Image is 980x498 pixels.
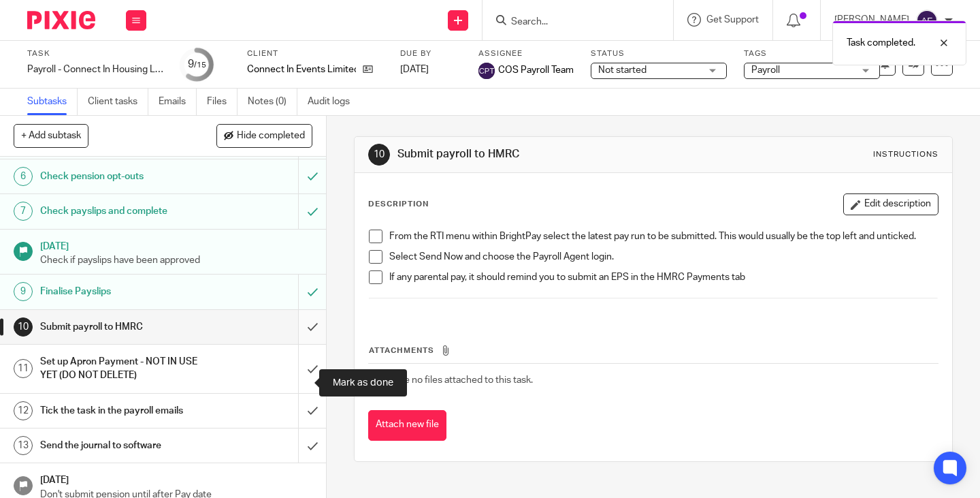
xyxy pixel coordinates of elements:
button: Hide completed [216,124,312,147]
h1: Check pension opt-outs [40,166,203,187]
span: Not started [598,65,647,75]
h1: Submit payroll to HMRC [397,147,683,161]
label: Assignee [478,48,574,59]
img: svg%3E [478,63,495,79]
p: Check if payslips have been approved [40,253,312,267]
button: Attach new file [368,410,446,441]
img: svg%3E [916,10,938,31]
a: Files [207,89,238,115]
h1: [DATE] [40,236,312,253]
span: Hide completed [237,131,305,142]
div: 13 [14,436,33,455]
a: Emails [159,89,197,115]
div: 9 [188,57,206,72]
span: There are no files attached to this task. [369,375,533,385]
p: Task completed. [847,36,915,50]
h1: [DATE] [40,470,312,487]
h1: Finalise Payslips [40,281,203,302]
div: 10 [368,144,390,166]
span: [DATE] [400,65,429,74]
div: 10 [14,317,33,337]
div: 11 [14,359,33,378]
h1: Set up Apron Payment - NOT IN USE YET (DO NOT DELETE) [40,352,203,386]
label: Task [27,48,163,59]
p: If any parental pay, it should remind you to submit an EPS in the HMRC Payments tab [389,270,938,284]
div: Payroll - Connect In Housing Ltd T/A Connect In Events - BrightPay Cloud - Payday Last Working Da... [27,63,163,76]
button: Edit description [843,193,938,215]
h1: Tick the task in the payroll emails [40,401,203,421]
div: 9 [14,282,33,301]
div: 12 [14,401,33,420]
img: Pixie [27,11,95,29]
a: Audit logs [308,89,360,115]
p: Connect In Events Limited [247,63,356,76]
a: Notes (0) [248,89,297,115]
h1: Check payslips and complete [40,201,203,221]
a: Subtasks [27,89,78,115]
h1: Submit payroll to HMRC [40,317,203,337]
p: Select Send Now and choose the Payroll Agent login. [389,250,938,264]
h1: Send the journal to software [40,435,203,456]
div: 7 [14,202,33,221]
small: /15 [194,61,206,69]
p: Description [368,199,429,210]
p: From the RTI menu within BrightPay select the latest pay run to be submitted. This would usually ... [389,230,938,243]
a: Client tasks [88,89,148,115]
span: Attachments [369,347,434,354]
label: Client [247,48,383,59]
label: Due by [400,48,461,59]
span: Payroll [751,65,780,75]
span: COS Payroll Team [498,63,574,77]
div: Instructions [873,149,938,160]
div: 6 [14,167,33,186]
button: + Add subtask [14,124,88,147]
